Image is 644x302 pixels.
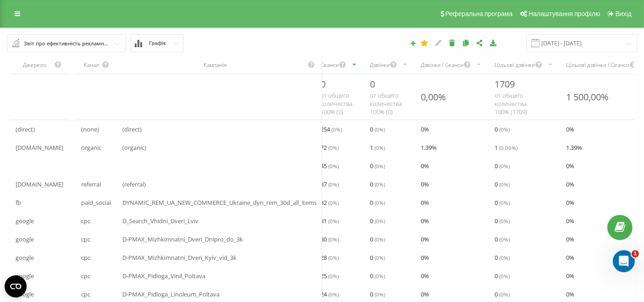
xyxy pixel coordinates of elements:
[499,181,510,188] span: ( 0 %)
[81,270,90,281] span: cpc
[122,215,198,226] span: D_Search_Vhidni_Dveri_Lviv
[328,254,339,261] span: ( 0 %)
[566,160,574,171] span: 0 %
[320,215,339,226] span: 31
[370,91,402,116] span: от общего количества 100% ( 0 )
[122,179,146,190] span: (referral)
[421,215,429,226] span: 0 %
[320,78,325,90] span: 0
[421,197,429,208] span: 0 %
[320,234,339,245] span: 30
[374,126,385,133] span: ( 0 %)
[328,181,339,188] span: ( 0 %)
[632,250,639,258] span: 1
[81,215,90,226] span: cpc
[421,289,429,300] span: 0 %
[81,289,90,300] span: cpc
[410,40,416,46] i: Створити звіт
[81,142,101,153] span: organic
[421,234,429,245] span: 0 %
[370,78,375,90] span: 0
[566,215,574,226] span: 0 %
[435,39,442,46] i: Редагувати звіт
[476,39,484,46] i: Поділитися налаштуваннями звіту
[81,197,111,208] span: paid_social
[495,234,510,245] span: 0
[81,61,102,69] div: Канал
[149,40,166,46] span: Графік
[446,10,513,17] span: Реферальна програма
[499,272,510,280] span: ( 0 %)
[421,39,429,46] i: Цей звіт буде завантажено першим при відкритті Аналітики. Ви можете призначити будь-який інший ва...
[421,124,429,135] span: 0 %
[374,217,385,225] span: ( 0 %)
[320,270,339,281] span: 25
[566,252,574,263] span: 0 %
[566,91,609,103] div: 1 500,00%
[320,91,352,116] span: от общего количества 100% ( 0 )
[370,142,385,153] span: 1
[328,144,339,151] span: ( 0 %)
[499,291,510,298] span: ( 0 %)
[122,142,146,153] span: (organic)
[495,142,517,153] span: 1
[16,215,34,226] span: google
[499,236,510,243] span: ( 0 %)
[616,10,632,17] span: Вихід
[495,91,527,116] span: от общего количества 100% ( 1709 )
[81,252,90,263] span: cpc
[16,234,34,245] span: google
[370,124,385,135] span: 0
[320,179,339,190] span: 37
[370,179,385,190] span: 0
[131,34,183,52] button: Графік
[566,234,574,245] span: 0 %
[122,61,308,69] div: Кампанія
[16,61,54,69] div: Джерело
[613,250,635,272] iframe: Intercom live chat
[495,270,510,281] span: 0
[320,124,342,135] span: 254
[495,78,515,90] span: 1709
[374,254,385,261] span: ( 0 %)
[374,144,385,151] span: ( 0 %)
[566,179,574,190] span: 0 %
[320,289,339,300] span: 24
[122,252,237,263] span: D-PMAX_Mizhkimnatni_Dveri_Kyiv_vid_3k
[495,289,510,300] span: 0
[421,252,429,263] span: 0 %
[374,162,385,170] span: ( 0 %)
[122,270,205,281] span: D-PMAX_Pidloga_Vinil_Poltava
[328,199,339,206] span: ( 0 %)
[566,61,629,69] div: Цільові дзвінки / Сеанси
[462,39,470,46] i: Копіювати звіт
[374,181,385,188] span: ( 0 %)
[122,124,142,135] span: (direct)
[122,289,220,300] span: D-PMAX_Pidloga_Linoleum_Poltava
[499,162,510,170] span: ( 0 %)
[374,236,385,243] span: ( 0 %)
[528,10,600,17] span: Налаштування профілю
[81,124,99,135] span: (none)
[81,179,101,190] span: referral
[374,291,385,298] span: ( 0 %)
[566,289,574,300] span: 0 %
[499,144,517,151] span: ( 0.06 %)
[448,39,456,46] i: Видалити звіт
[328,236,339,243] span: ( 0 %)
[370,270,385,281] span: 0
[374,199,385,206] span: ( 0 %)
[370,215,385,226] span: 0
[495,179,510,190] span: 0
[16,179,63,190] span: [DOMAIN_NAME]
[16,252,34,263] span: google
[566,142,582,153] span: 1.39 %
[370,197,385,208] span: 0
[495,160,510,171] span: 0
[566,270,574,281] span: 0 %
[421,142,437,153] span: 1.39 %
[495,215,510,226] span: 0
[490,39,497,46] i: Завантажити звіт
[370,289,385,300] span: 0
[421,179,429,190] span: 0 %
